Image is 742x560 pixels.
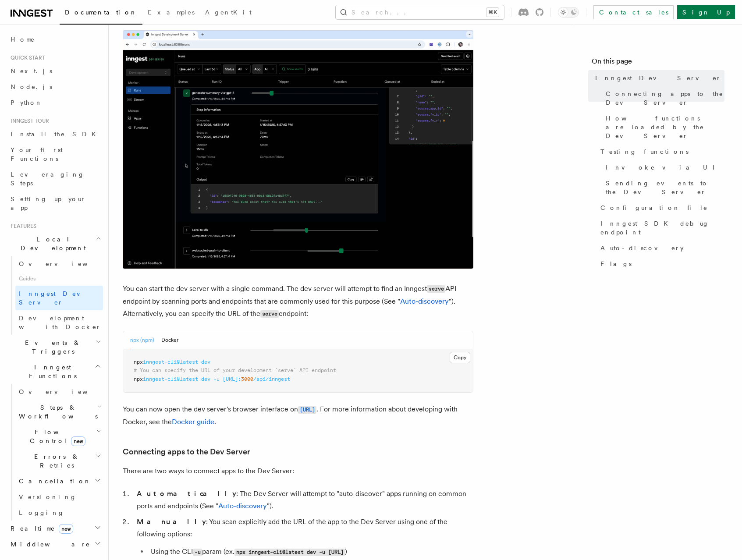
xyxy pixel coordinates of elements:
a: Auto-discovery [597,240,724,256]
span: # You can specify the URL of your development `serve` API endpoint [134,367,336,373]
span: Steps & Workflows [15,403,98,421]
a: Sign Up [677,5,735,19]
a: Examples [142,3,200,24]
button: Search...⌘K [336,5,504,19]
button: Flow Controlnew [15,424,103,449]
button: Docker [161,331,178,349]
span: Configuration file [600,203,708,212]
a: Auto-discovery [400,297,449,305]
strong: Automatically [137,489,236,498]
span: Auto-discovery [600,244,684,252]
button: Errors & Retries [15,449,103,473]
span: Middleware [7,540,90,549]
code: npx inngest-cli@latest dev -u [URL] [234,549,345,556]
button: Events & Triggers [7,335,103,359]
button: Copy [450,352,470,363]
a: Connecting apps to the Dev Server [123,446,250,458]
span: Testing functions [600,147,689,156]
span: Inngest Dev Server [19,290,94,306]
span: Flags [600,259,632,268]
div: Local Development [7,256,103,335]
p: You can now open the dev server's browser interface on . For more information about developing wi... [123,403,473,428]
a: Overview [15,256,103,272]
code: -u [193,549,202,556]
span: npx [134,359,143,365]
a: Your first Functions [7,142,103,167]
a: Flags [597,256,724,272]
span: Flow Control [15,428,96,445]
p: You can start the dev server with a single command. The dev server will attempt to find an Innges... [123,283,473,320]
span: Node.js [11,83,52,90]
a: Node.js [7,79,103,95]
code: serve [260,310,279,318]
span: Invoke via UI [606,163,722,172]
a: Python [7,95,103,110]
span: Examples [148,9,195,16]
a: Logging [15,505,103,521]
a: Overview [15,384,103,400]
span: How functions are loaded by the Dev Server [606,114,724,140]
a: Auto-discovery [218,502,267,510]
span: Sending events to the Dev Server [606,179,724,196]
span: Next.js [11,67,52,74]
a: Sending events to the Dev Server [602,175,724,200]
span: Features [7,223,36,230]
span: [URL]: [223,376,241,382]
li: Using the CLI param (ex. ) [148,546,473,558]
a: Leveraging Steps [7,167,103,191]
a: Documentation [60,3,142,25]
span: Quick start [7,54,45,61]
span: Your first Functions [11,146,63,162]
a: Development with Docker [15,310,103,335]
a: Inngest SDK debug endpoint [597,216,724,240]
a: How functions are loaded by the Dev Server [602,110,724,144]
button: Local Development [7,231,103,256]
a: Connecting apps to the Dev Server [602,86,724,110]
button: Toggle dark mode [558,7,579,18]
kbd: ⌘K [486,8,499,17]
a: [URL] [298,405,316,413]
span: Local Development [7,235,96,252]
span: Overview [19,388,109,395]
button: Cancellation [15,473,103,489]
a: Versioning [15,489,103,505]
span: npx [134,376,143,382]
a: Testing functions [597,144,724,159]
strong: Manually [137,517,206,526]
span: inngest-cli@latest [143,359,198,365]
span: Setting up your app [11,195,86,211]
span: Overview [19,260,109,267]
code: serve [427,285,445,293]
span: Leveraging Steps [11,171,85,187]
a: Invoke via UI [602,159,724,175]
a: Inngest Dev Server [592,70,724,86]
span: Inngest tour [7,117,49,124]
button: npx (npm) [130,331,154,349]
span: Inngest Functions [7,363,95,380]
a: Home [7,32,103,47]
span: Inngest SDK debug endpoint [600,219,724,237]
span: Events & Triggers [7,338,96,356]
span: Install the SDK [11,131,101,138]
span: Logging [19,509,64,516]
span: Python [11,99,43,106]
span: new [71,436,85,446]
span: AgentKit [205,9,252,16]
p: There are two ways to connect apps to the Dev Server: [123,465,473,477]
code: [URL] [298,406,316,414]
span: Versioning [19,493,77,500]
span: -u [213,376,220,382]
h4: On this page [592,56,724,70]
span: Home [11,35,35,44]
span: Cancellation [15,477,91,486]
button: Steps & Workflows [15,400,103,424]
span: Guides [15,272,103,286]
span: 3000 [241,376,253,382]
button: Realtimenew [7,521,103,536]
div: Inngest Functions [7,384,103,521]
span: Development with Docker [19,315,101,330]
span: Inngest Dev Server [595,74,721,82]
a: Configuration file [597,200,724,216]
span: dev [201,376,210,382]
li: : The Dev Server will attempt to "auto-discover" apps running on common ports and endpoints (See ... [134,488,473,512]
